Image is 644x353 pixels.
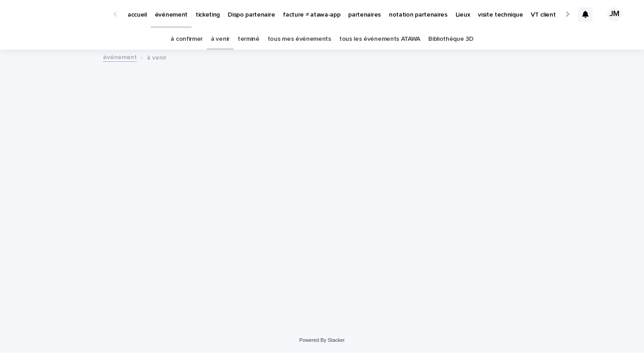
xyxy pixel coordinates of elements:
[18,5,105,23] img: Ls34BcGeRexTGTNfXpUC
[238,29,260,50] a: terminé
[607,7,622,22] div: JM
[103,52,137,62] a: événement
[268,29,331,50] a: tous mes événements
[339,29,420,50] a: tous les événements ATAWA
[299,337,345,343] a: Powered By Stacker
[211,29,230,50] a: à venir
[147,52,166,62] p: à venir
[171,29,203,50] a: à confirmer
[428,29,473,50] a: Bibliothèque 3D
